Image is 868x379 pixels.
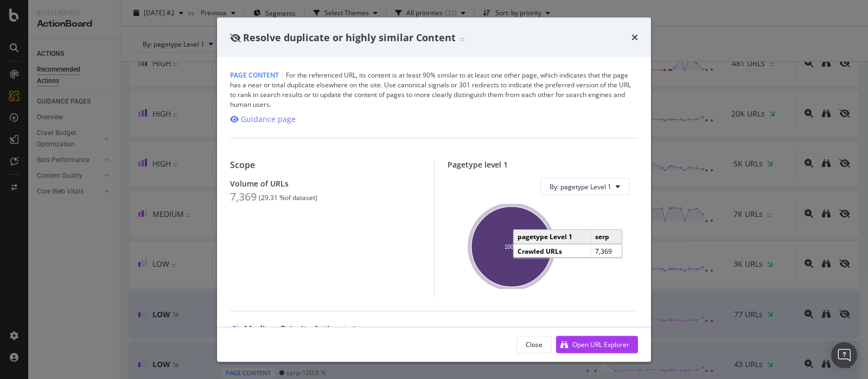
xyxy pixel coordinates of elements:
[556,336,638,353] button: Open URL Explorer
[505,243,519,249] text: 100%
[244,324,340,335] span: Medium Priority Action
[550,182,611,191] span: By: pagetype Level 1
[243,30,456,43] span: Resolve duplicate or highly similar Content
[576,242,589,250] text: serp
[230,33,241,42] div: eye-slash
[230,179,421,188] div: Volume of URLs
[516,336,552,353] button: Close
[230,190,257,203] div: 7,369
[230,114,296,125] a: Guidance page
[230,160,421,170] div: Scope
[631,30,638,44] div: times
[361,324,403,335] div: Learn More
[259,194,317,202] div: ( 29.31 % of dataset )
[280,70,284,80] span: |
[540,178,629,195] button: By: pagetype Level 1
[349,324,403,335] a: Learn More
[230,70,279,80] span: Page Content
[456,204,624,289] svg: A chart.
[448,160,639,169] div: Pagetype level 1
[460,37,464,41] img: Equal
[831,342,857,368] div: Open Intercom Messenger
[217,17,651,362] div: modal
[230,70,638,110] div: For the referenced URL, its content is at least 90% similar to at least one other page, which ind...
[572,339,629,349] div: Open URL Explorer
[241,114,296,125] div: Guidance page
[526,339,542,349] div: Close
